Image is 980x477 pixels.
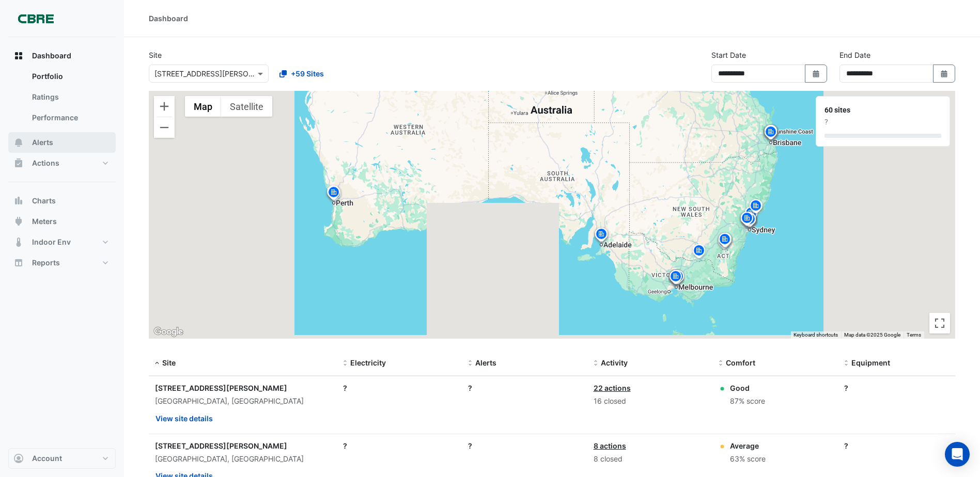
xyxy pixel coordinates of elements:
button: Reports [8,252,116,273]
span: Map data ©2025 Google [844,332,900,338]
button: Charts [8,190,116,211]
div: ? [825,117,941,128]
a: 8 actions [594,441,626,450]
img: Google [151,325,185,339]
app-icon: Alerts [13,137,24,148]
div: Open Intercom Messenger [945,442,970,467]
div: [STREET_ADDRESS][PERSON_NAME] [155,440,331,451]
div: ? [468,383,581,393]
button: Toggle fullscreen view [929,313,950,333]
img: site-pin.svg [717,232,734,250]
div: 8 closed [594,453,706,465]
div: 60 sites [825,105,941,116]
div: Dashboard [8,66,116,132]
img: site-pin.svg [740,211,756,229]
div: [STREET_ADDRESS][PERSON_NAME] [155,383,331,393]
div: ? [343,440,456,451]
img: site-pin.svg [739,211,755,229]
fa-icon: Select Date [812,69,821,78]
span: Electricity [350,358,386,367]
span: Indoor Env [32,237,71,247]
button: Alerts [8,132,116,153]
a: 22 actions [594,384,631,392]
app-icon: Charts [13,196,24,206]
a: Portfolio [24,66,116,87]
button: Actions [8,153,116,173]
span: Comfort [726,358,755,367]
span: +59 Sites [291,68,324,79]
img: site-pin.svg [763,124,780,142]
app-icon: Reports [13,258,24,268]
div: 87% score [730,395,765,407]
img: site-pin.svg [748,198,764,216]
span: Alerts [475,358,496,367]
img: site-pin.svg [716,234,733,252]
a: Performance [24,107,116,128]
span: Account [32,453,62,464]
label: Start Date [711,50,746,60]
img: site-pin.svg [717,232,733,250]
a: Terms [907,332,921,338]
span: Reports [32,258,60,268]
span: Equipment [851,358,890,367]
fa-icon: Select Date [940,69,949,78]
button: Show street map [185,96,221,117]
a: Open this area in Google Maps (opens a new window) [151,325,185,339]
div: 63% score [730,453,766,465]
app-icon: Dashboard [13,51,24,61]
div: ? [844,383,957,393]
button: Meters [8,211,116,232]
img: site-pin.svg [763,124,779,142]
app-icon: Actions [13,158,24,168]
button: Account [8,448,116,469]
span: Site [162,358,176,367]
app-icon: Meters [13,216,24,227]
img: site-pin.svg [667,269,684,287]
img: site-pin.svg [593,227,610,245]
img: Company Logo [12,8,59,29]
button: Keyboard shortcuts [794,331,838,339]
div: ? [844,440,957,451]
div: Good [730,383,765,393]
label: End Date [839,50,870,60]
img: site-pin.svg [325,185,342,203]
button: +59 Sites [273,65,331,83]
div: [GEOGRAPHIC_DATA], [GEOGRAPHIC_DATA] [155,395,331,407]
div: Average [730,440,766,451]
label: Site [149,50,162,60]
button: Show satellite imagery [221,96,272,117]
span: Alerts [32,137,53,148]
img: site-pin.svg [325,184,341,202]
img: site-pin.svg [670,269,686,287]
app-icon: Indoor Env [13,237,24,247]
div: [GEOGRAPHIC_DATA], [GEOGRAPHIC_DATA] [155,453,331,465]
img: site-pin.svg [717,232,734,250]
div: Dashboard [149,13,188,24]
a: Ratings [24,87,116,107]
span: Dashboard [32,51,71,61]
img: site-pin.svg [748,198,765,216]
button: View site details [155,409,213,427]
img: site-pin.svg [326,186,343,204]
img: site-pin.svg [741,212,758,230]
span: Meters [32,216,57,227]
button: Zoom out [154,117,175,138]
span: Actions [32,158,59,168]
button: Zoom in [154,96,175,117]
div: ? [343,383,456,393]
span: Charts [32,196,56,206]
img: site-pin.svg [691,243,707,261]
button: Dashboard [8,45,116,66]
img: site-pin.svg [743,205,759,224]
img: site-pin.svg [763,124,779,142]
button: Indoor Env [8,232,116,252]
span: Activity [601,358,628,367]
div: ? [468,440,581,451]
div: 16 closed [594,395,706,407]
